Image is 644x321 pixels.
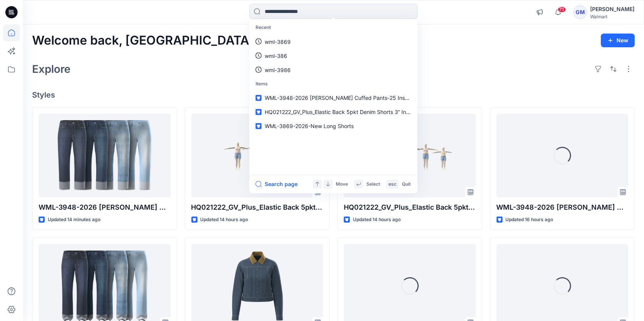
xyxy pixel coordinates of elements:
[601,34,635,47] button: New
[265,109,419,115] span: HQ021222_GV_Plus_Elastic Back 5pkt Denim Shorts 3” Inseam
[344,202,476,213] p: HQ021222_GV_Plus_Elastic Back 5pkt Denim Shorts 3” Inseam
[265,37,291,45] p: wml-3869
[191,202,324,213] p: HQ021222_GV_Plus_Elastic Back 5pkt Denim Shorts 3” Inseam
[251,91,416,105] a: WML-3948-2026 [PERSON_NAME] Cuffed Pants-25 Inseam
[32,90,635,100] h4: Styles
[265,123,354,129] span: WML-3869-2026-New Long Shorts
[39,114,171,197] a: WML-3948-2026 Benton Cuffed Pants-25 Inseam
[506,216,553,224] p: Updated 16 hours ago
[256,180,298,189] button: Search page
[251,105,416,119] a: HQ021222_GV_Plus_Elastic Back 5pkt Denim Shorts 3” Inseam
[402,180,411,188] p: Quit
[558,6,566,13] span: 71
[201,216,248,224] p: Updated 14 hours ago
[251,77,416,91] p: Items
[32,63,71,75] h2: Explore
[48,216,100,224] p: Updated 14 minutes ago
[39,202,171,213] p: WML-3948-2026 [PERSON_NAME] Cuffed Pants-25 Inseam
[251,119,416,133] a: WML-3869-2026-New Long Shorts
[191,114,324,197] a: HQ021222_GV_Plus_Elastic Back 5pkt Denim Shorts 3” Inseam
[590,14,634,19] div: Walmart
[353,216,401,224] p: Updated 14 hours ago
[251,63,416,77] a: wml-3986
[573,5,587,19] div: GM
[388,180,396,188] p: esc
[590,5,634,14] div: [PERSON_NAME]
[497,202,629,213] p: WML-3948-2026 [PERSON_NAME] Cuffed Pants-27 Inseam
[336,180,348,188] p: Move
[251,48,416,63] a: wml-386
[265,95,416,101] span: WML-3948-2026 [PERSON_NAME] Cuffed Pants-25 Inseam
[251,21,416,35] p: Recent
[366,180,380,188] p: Select
[265,51,287,59] p: wml-386
[251,34,416,48] a: wml-3869
[265,66,291,74] p: wml-3986
[32,34,254,48] h2: Welcome back, [GEOGRAPHIC_DATA]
